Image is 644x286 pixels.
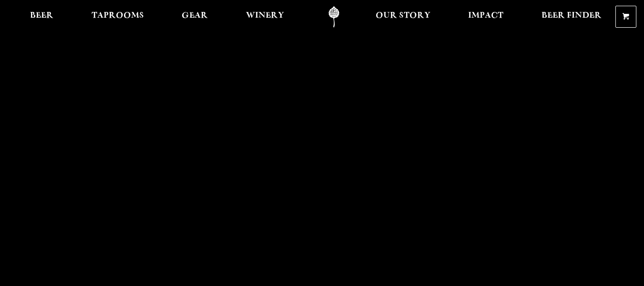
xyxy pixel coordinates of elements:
span: Our Story [376,12,430,20]
a: Beer [24,6,60,28]
a: Impact [462,6,510,28]
span: Gear [182,12,208,20]
span: Beer [30,12,53,20]
a: Taprooms [85,6,150,28]
a: Winery [240,6,290,28]
a: Our Story [369,6,437,28]
a: Gear [175,6,214,28]
span: Winery [246,12,284,20]
span: Beer Finder [542,12,602,20]
span: Taprooms [92,12,144,20]
a: Odell Home [316,6,352,28]
span: Impact [468,12,503,20]
a: Beer Finder [535,6,608,28]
